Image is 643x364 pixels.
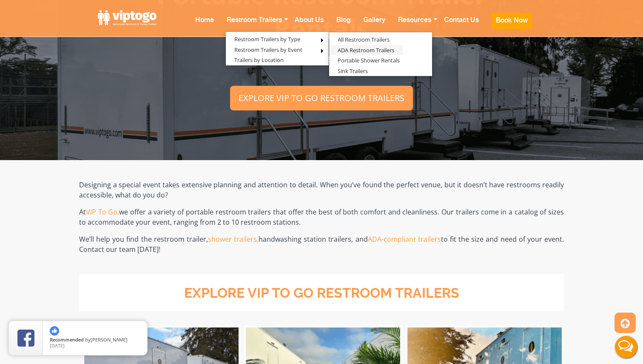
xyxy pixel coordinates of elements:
[329,55,408,66] a: Portable Shower Rentals
[329,34,398,45] a: All Restroom Trailers
[208,234,259,244] a: shower trailers,
[91,286,552,301] h3: explore vip to go restroom trailers
[609,330,643,364] button: Live Chat
[91,336,128,343] span: [PERSON_NAME]
[226,34,309,45] a: Restroom Trailers by Type
[392,9,438,42] a: Resources
[50,337,140,343] span: by
[79,234,564,254] p: We’ll help you find the restroom trailer, handwashing station trailers, and to fit the size and n...
[50,336,84,343] span: Recommended
[288,9,330,42] a: About Us
[492,13,532,29] button: Book Now
[220,9,288,42] a: Restroom Trailers
[86,207,119,217] a: VIP To Go,
[50,342,65,349] span: [DATE]
[226,55,292,65] a: Trailers by Location
[189,9,220,42] a: Home
[226,45,311,55] a: Restroom Trailers by Event
[438,9,485,42] a: Contact Us
[17,330,34,347] img: Review Rating
[230,86,413,110] a: Explore VIP To Go restroom trailers
[368,234,441,244] a: ADA-compliant trailers
[357,9,392,42] a: Gallery
[329,66,376,76] a: Sink Trailers
[330,9,357,42] a: Blog
[79,207,564,227] p: At we offer a variety of portable restroom trailers that offer the best of both comfort and clean...
[485,9,538,47] a: Book Now
[50,326,59,336] img: thumbs up icon
[79,180,564,200] p: Designing a special event takes extensive planning and attention to detail. When you’ve found the...
[329,45,403,56] a: ADA Restroom Trailers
